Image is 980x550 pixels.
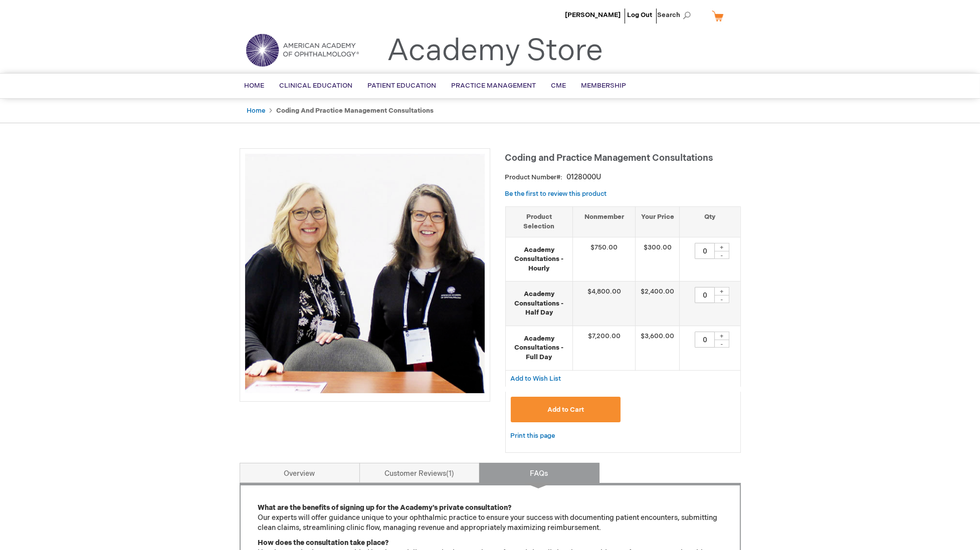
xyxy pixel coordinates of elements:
div: - [714,295,729,303]
span: CME [551,82,566,90]
a: Academy Store [387,33,604,69]
a: Be the first to review this product [505,190,607,198]
a: Customer Reviews1 [359,463,480,483]
span: Patient Education [368,82,437,90]
button: Add to Cart [511,397,621,422]
a: [PERSON_NAME] [565,11,621,19]
td: $7,200.00 [573,326,636,370]
a: Add to Wish List [511,374,561,383]
a: Log Out [628,11,653,19]
span: Membership [581,82,627,90]
div: + [714,332,729,340]
div: - [714,251,729,259]
input: Qty [695,243,715,259]
div: 0128000U [567,172,602,182]
span: Practice Management [452,82,536,90]
p: Our experts will offer guidance unique to your ophthalmic practice to ensure your success with do... [258,503,722,533]
div: + [714,243,729,251]
a: Overview [240,463,360,483]
div: + [714,287,729,296]
th: Your Price [636,207,680,237]
th: Qty [680,207,740,237]
strong: Product Number [505,173,563,181]
th: Nonmember [573,207,636,237]
td: $3,600.00 [636,326,680,370]
span: Coding and Practice Management Consultations [505,153,713,163]
span: Add to Cart [547,406,584,414]
span: Home [245,82,265,90]
a: FAQs [479,463,600,483]
span: Clinical Education [280,82,353,90]
td: $2,400.00 [636,282,680,326]
a: Home [247,107,266,115]
strong: Academy Consultations - Full Day [511,334,568,362]
div: - [714,340,729,348]
strong: Academy Consultations - Hourly [511,245,568,273]
input: Qty [695,332,715,348]
strong: Coding and Practice Management Consultations [277,107,434,115]
span: 1 [446,469,454,478]
td: $4,800.00 [573,282,636,326]
strong: What are the benefits of signing up for the Academy's private consultation? [258,503,512,512]
strong: Academy Consultations - Half Day [511,290,568,318]
td: $750.00 [573,237,636,282]
img: Coding and Practice Management Consultations [245,154,485,393]
span: Search [658,5,696,25]
strong: How does the consultation take place? [258,538,389,547]
td: $300.00 [636,237,680,282]
th: Product Selection [506,207,573,237]
a: Print this page [511,430,555,442]
input: Qty [695,287,715,303]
